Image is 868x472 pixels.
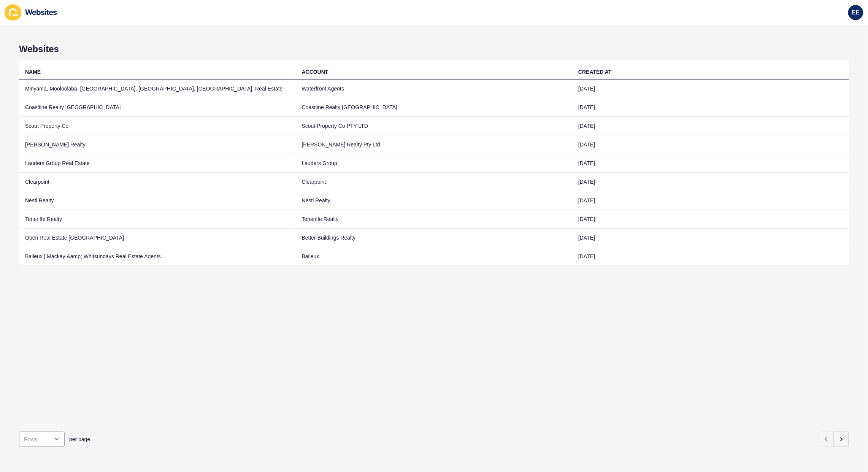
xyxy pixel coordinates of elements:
td: Teneriffe Realty [19,210,296,229]
td: [DATE] [572,98,849,117]
td: [DATE] [572,117,849,135]
td: [DATE] [572,210,849,229]
td: Clearpoint [296,173,573,191]
td: Nesti Realty [296,191,573,210]
td: [DATE] [572,79,849,98]
td: [DATE] [572,173,849,191]
td: [PERSON_NAME] Realty [19,135,296,154]
td: [DATE] [572,229,849,247]
td: Waterfront Agents [296,79,573,98]
td: [DATE] [572,191,849,210]
td: [DATE] [572,154,849,173]
td: Coastline Realty [GEOGRAPHIC_DATA] [19,98,296,117]
td: Baileux [296,247,573,266]
td: Open Real Estate [GEOGRAPHIC_DATA] [19,229,296,247]
td: Clearpoint [19,173,296,191]
div: ACCOUNT [302,68,328,76]
td: Teneriffe Realty [296,210,573,229]
td: Lauders Group Real Estate [19,154,296,173]
td: Coastline Realty [GEOGRAPHIC_DATA] [296,98,573,117]
td: [DATE] [572,247,849,266]
div: CREATED AT [578,68,612,76]
td: Baileux | Mackay &amp; Whitsundays Real Estate Agents [19,247,296,266]
div: NAME [25,68,41,76]
td: Lauders Group [296,154,573,173]
td: Scout Property Co [19,117,296,135]
td: Minyama, Mooloolaba, [GEOGRAPHIC_DATA], [GEOGRAPHIC_DATA], [GEOGRAPHIC_DATA], Real Estate [19,79,296,98]
span: EE [852,9,860,16]
h1: Websites [19,44,849,54]
td: [DATE] [572,135,849,154]
td: Scout Property Co PTY LTD [296,117,573,135]
td: Better Buildings Realty [296,229,573,247]
td: [PERSON_NAME] Realty Pty Ltd [296,135,573,154]
div: open menu [19,432,65,447]
td: Nesti Realty [19,191,296,210]
span: per page [69,435,90,443]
